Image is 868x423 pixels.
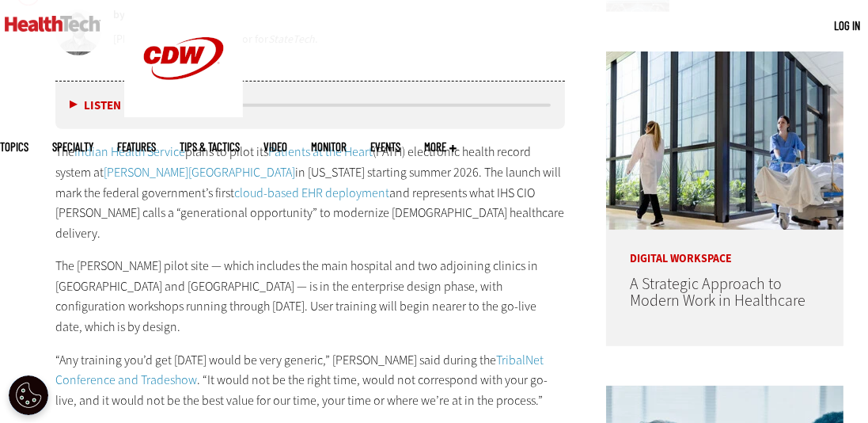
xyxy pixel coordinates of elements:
a: MonITor [311,141,347,153]
div: Cookie Settings [9,375,48,415]
a: Features [117,141,156,153]
a: CDW [124,105,243,121]
a: Video [263,141,287,153]
a: A Strategic Approach to Modern Work in Healthcare [630,273,805,311]
div: User menu [834,17,860,34]
a: cloud-based EHR deployment [234,185,389,201]
span: More [424,141,457,153]
p: The [PERSON_NAME] pilot site — which includes the main hospital and two adjoining clinics in [GEO... [55,256,565,337]
p: The plans to pilot its (PATH) electronic health record system at in [US_STATE] starting summer 20... [55,142,565,243]
img: Home [5,16,100,32]
button: Open Preferences [9,375,48,415]
a: [PERSON_NAME][GEOGRAPHIC_DATA] [104,164,295,181]
a: Events [370,141,400,153]
a: Log in [834,18,860,32]
p: Digital Workspace [606,230,843,265]
img: Health workers in a modern hospital [606,51,843,230]
p: “Any training you’d get [DATE] would be very generic,” [PERSON_NAME] said during the . “It would ... [55,350,565,411]
span: Specialty [52,141,93,153]
a: Tips & Tactics [180,141,240,153]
